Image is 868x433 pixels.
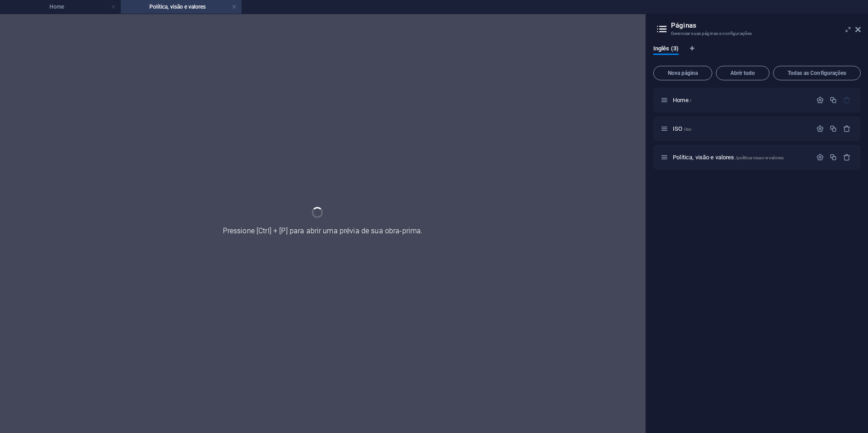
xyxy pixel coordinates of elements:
[816,96,824,104] div: Configurações
[816,125,824,133] div: Configurações
[829,153,837,161] div: Duplicar
[657,70,708,76] span: Nova página
[843,96,851,104] div: A página inicial não pode ser excluída
[653,66,712,80] button: Nova página
[671,30,843,38] h3: Gerenciar suas páginas e configurações
[690,98,691,103] span: /
[670,154,812,160] div: Política, visão e valores/politica-visao-e-valores
[829,125,837,133] div: Duplicar
[653,43,679,56] span: Inglês (3)
[843,125,851,133] div: Remover
[816,153,824,161] div: Configurações
[653,45,861,62] div: Guia de Idiomas
[773,66,861,80] button: Todas as Configurações
[829,96,837,104] div: Duplicar
[671,21,861,30] h2: Páginas
[670,97,812,103] div: Home/
[121,2,242,12] h4: Política, visão e valores
[684,127,692,132] span: /iso
[673,154,784,161] span: Clique para abrir a página
[720,70,765,76] span: Abrir tudo
[673,97,691,103] span: Clique para abrir a página
[735,155,784,160] span: /politica-visao-e-valores
[843,153,851,161] div: Remover
[716,66,769,80] button: Abrir tudo
[777,70,857,76] span: Todas as Configurações
[673,125,691,132] span: Clique para abrir a página
[670,126,812,132] div: ISO/iso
